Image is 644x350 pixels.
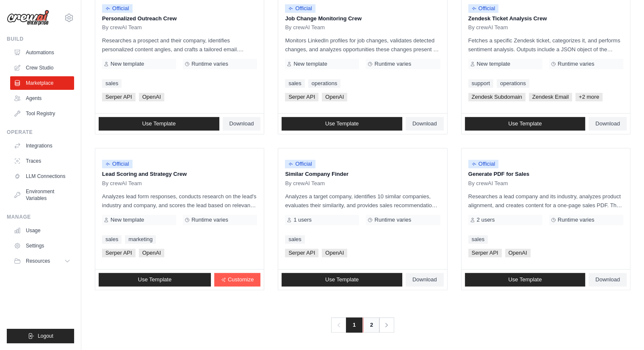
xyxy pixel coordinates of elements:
[477,61,510,67] span: New template
[468,170,623,178] p: Generate PDF for Sales
[465,273,586,286] a: Use Template
[558,217,594,223] span: Runtime varies
[142,120,176,127] span: Use Template
[285,170,440,178] p: Similar Company Finder
[508,120,542,127] span: Use Template
[285,93,318,101] span: Serper API
[102,235,122,244] a: sales
[293,61,327,67] span: New template
[229,120,254,127] span: Download
[497,79,529,88] a: operations
[102,249,135,257] span: Serper API
[465,117,586,131] a: Use Template
[191,61,228,67] span: Runtime varies
[99,117,219,131] a: Use Template
[125,235,156,244] a: marketing
[102,160,133,168] span: Official
[412,276,437,283] span: Download
[505,249,531,257] span: OpenAI
[7,214,74,220] div: Manage
[468,180,508,187] span: By crewAI Team
[102,79,122,88] a: sales
[468,160,499,168] span: Official
[102,4,133,13] span: Official
[285,160,315,168] span: Official
[111,61,144,67] span: New template
[10,239,74,253] a: Settings
[10,139,74,153] a: Integrations
[508,276,542,283] span: Use Template
[374,217,411,223] span: Runtime varies
[331,317,394,333] nav: Pagination
[285,249,318,257] span: Serper API
[214,273,260,286] a: Customize
[7,129,74,136] div: Operate
[7,36,74,42] div: Build
[285,24,325,31] span: By crewAI Team
[38,333,53,339] span: Logout
[10,224,74,237] a: Usage
[102,192,257,210] p: Analyzes lead form responses, conducts research on the lead's industry and company, and scores th...
[7,329,74,343] button: Logout
[102,180,142,187] span: By crewAI Team
[285,14,440,23] p: Job Change Monitoring Crew
[468,14,623,23] p: Zendesk Ticket Analysis Crew
[99,273,211,286] a: Use Template
[10,76,74,90] a: Marketplace
[102,14,257,23] p: Personalized Outreach Crew
[406,273,444,286] a: Download
[285,192,440,210] p: Analyzes a target company, identifies 10 similar companies, evaluates their similarity, and provi...
[308,79,341,88] a: operations
[477,217,495,223] span: 2 users
[10,107,74,120] a: Tool Registry
[102,36,257,54] p: Researches a prospect and their company, identifies personalized content angles, and crafts a tai...
[595,276,620,283] span: Download
[102,170,257,178] p: Lead Scoring and Strategy Crew
[468,249,502,257] span: Serper API
[285,36,440,54] p: Monitors LinkedIn profiles for job changes, validates detected changes, and analyzes opportunitie...
[10,61,74,75] a: Crew Studio
[10,169,74,183] a: LLM Connections
[322,93,347,101] span: OpenAI
[468,192,623,210] p: Researches a lead company and its industry, analyzes product alignment, and creates content for a...
[468,79,493,88] a: support
[468,93,525,101] span: Zendesk Subdomain
[111,217,144,223] span: New template
[138,276,171,283] span: Use Template
[228,276,254,283] span: Customize
[374,61,411,67] span: Runtime varies
[102,93,135,101] span: Serper API
[589,117,627,131] a: Download
[325,276,359,283] span: Use Template
[102,24,142,31] span: By crewAI Team
[589,273,627,286] a: Download
[139,93,164,101] span: OpenAI
[285,235,304,244] a: sales
[529,93,572,101] span: Zendesk Email
[139,249,164,257] span: OpenAI
[285,79,304,88] a: sales
[7,10,49,26] img: Logo
[468,235,488,244] a: sales
[468,36,623,54] p: Fetches a specific Zendesk ticket, categorizes it, and performs sentiment analysis. Outputs inclu...
[10,92,74,105] a: Agents
[223,117,261,131] a: Download
[595,120,620,127] span: Download
[285,180,325,187] span: By crewAI Team
[282,117,402,131] a: Use Template
[468,4,499,13] span: Official
[293,217,312,223] span: 1 users
[285,4,315,13] span: Official
[346,317,362,333] span: 1
[191,217,228,223] span: Runtime varies
[406,117,444,131] a: Download
[10,46,74,59] a: Automations
[10,254,74,268] button: Resources
[10,185,74,205] a: Environment Variables
[363,317,380,333] a: 2
[10,154,74,168] a: Traces
[26,258,50,264] span: Resources
[322,249,347,257] span: OpenAI
[575,93,603,101] span: +2 more
[558,61,594,67] span: Runtime varies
